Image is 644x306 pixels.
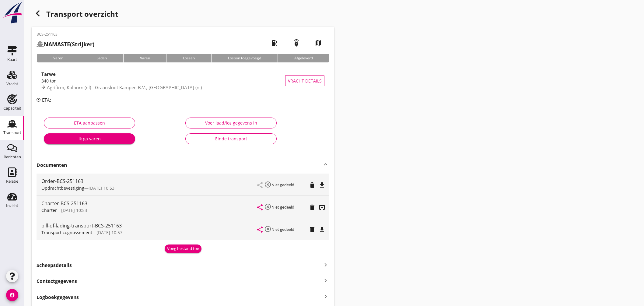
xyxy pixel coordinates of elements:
[61,207,87,213] span: [DATE] 10:53
[185,133,277,144] button: Einde transport
[309,181,316,189] i: delete
[191,120,271,126] div: Voer laad/los gegevens in
[42,97,51,103] span: ETA:
[32,7,334,22] div: Transport overzicht
[6,179,18,183] div: Relatie
[322,161,329,168] i: keyboard_arrow_up
[37,278,77,285] strong: Contactgegevens
[41,230,92,235] span: Transport cognossement
[41,185,84,191] span: Opdrachtbevestiging
[37,67,329,94] a: Tarwe340 tonAgrifirm, Kolhorn (nl) - Graansloot Kampen B.V., [GEOGRAPHIC_DATA] (nl)Vracht details
[41,207,257,213] div: —
[318,226,326,233] i: file_download
[167,246,199,252] div: Voeg bestand toe
[96,230,122,235] span: [DATE] 10:57
[37,162,322,169] strong: Documenten
[264,225,271,233] i: highlight_off
[288,34,305,51] i: emergency_share
[318,181,326,189] i: file_download
[256,226,264,233] i: share
[89,185,114,191] span: [DATE] 10:53
[41,207,57,213] span: Charter
[41,229,257,236] div: —
[80,54,123,62] div: Laden
[285,75,324,86] button: Vracht details
[41,78,285,84] div: 340 ton
[309,204,316,211] i: delete
[278,54,329,62] div: Afgeleverd
[6,204,18,208] div: Inzicht
[44,118,135,128] button: ETA aanpassen
[271,204,294,210] small: Niet gedeeld
[166,54,211,62] div: Lossen
[322,293,329,301] i: keyboard_arrow_right
[37,32,94,37] p: BCS-251163
[44,40,70,48] strong: NAMASTE
[3,131,21,135] div: Transport
[41,71,56,77] strong: Tarwe
[322,261,329,269] i: keyboard_arrow_right
[41,222,257,229] div: bill-of-lading-transport-BCS-251163
[318,204,326,211] i: open_in_browser
[49,135,130,142] div: Ik ga varen
[288,78,322,84] span: Vracht details
[264,181,271,188] i: highlight_off
[44,133,135,144] button: Ik ga varen
[37,294,79,301] strong: Logboekgegevens
[41,185,257,191] div: —
[4,155,21,159] div: Berichten
[47,84,202,90] span: Agrifirm, Kolhorn (nl) - Graansloot Kampen B.V., [GEOGRAPHIC_DATA] (nl)
[264,203,271,210] i: highlight_off
[37,40,94,48] h2: (Strijker)
[211,54,278,62] div: Losbon toegevoegd
[6,289,18,301] i: account_circle
[7,58,17,62] div: Kaart
[37,54,80,62] div: Varen
[271,182,294,188] small: Niet gedeeld
[41,178,257,185] div: Order-BCS-251163
[6,82,18,86] div: Vracht
[123,54,166,62] div: Varen
[191,135,271,142] div: Einde transport
[322,276,329,285] i: keyboard_arrow_right
[256,204,264,211] i: share
[309,226,316,233] i: delete
[3,106,21,110] div: Capaciteit
[185,118,277,128] button: Voer laad/los gegevens in
[1,2,23,24] img: logo-small.a267ee39.svg
[266,34,283,51] i: local_gas_station
[49,120,130,126] div: ETA aanpassen
[271,227,294,232] small: Niet gedeeld
[165,244,201,253] button: Voeg bestand toe
[310,34,327,51] i: map
[41,200,257,207] div: Charter-BCS-251163
[37,262,72,269] strong: Scheepsdetails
